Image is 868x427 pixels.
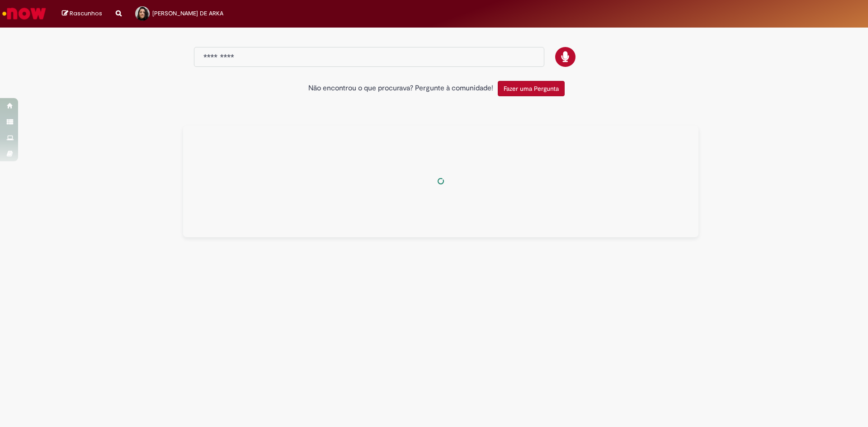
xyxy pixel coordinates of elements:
span: Rascunhos [70,9,102,18]
img: ServiceNow [1,5,47,23]
div: Tudo [183,126,698,237]
button: Fazer uma Pergunta [498,81,565,96]
h2: Não encontrou o que procurava? Pergunte à comunidade! [308,84,493,93]
a: Rascunhos [62,9,102,18]
span: [PERSON_NAME] DE ARKA [152,9,223,17]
